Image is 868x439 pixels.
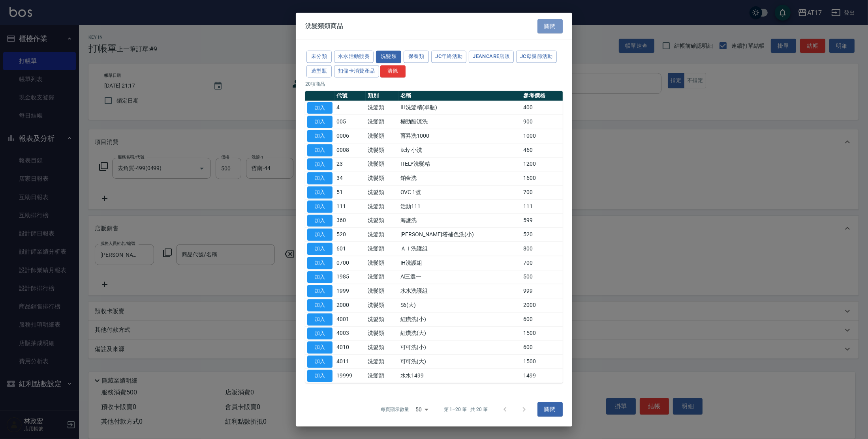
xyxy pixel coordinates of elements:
button: 洗髮類 [376,50,401,63]
td: 1985 [334,270,366,284]
button: JeanCare店販 [469,50,514,63]
button: 加入 [307,158,333,170]
td: 洗髮類 [366,171,398,185]
button: 加入 [307,342,333,354]
td: 2000 [334,298,366,312]
button: 加入 [307,102,333,114]
button: 加入 [307,243,333,255]
button: 關閉 [537,19,563,34]
td: 999 [521,284,563,298]
button: 加入 [307,200,333,213]
td: 活動111 [398,200,522,214]
td: 1999 [334,284,366,298]
td: 洗髮類 [366,228,398,242]
th: 參考價格 [521,91,563,101]
p: 20 項商品 [305,80,563,88]
td: 可可洗(小) [398,340,522,355]
td: 700 [521,185,563,200]
td: 005 [334,115,366,129]
td: 0700 [334,256,366,270]
td: 360 [334,213,366,228]
th: 類別 [366,91,398,101]
td: 1200 [521,157,563,171]
td: 洗髮類 [366,185,398,200]
td: 可可洗(大) [398,355,522,369]
td: [PERSON_NAME]塔補色洗(小) [398,228,522,242]
td: 1499 [521,369,563,383]
p: 每頁顯示數量 [381,406,409,413]
td: 洗髮類 [366,200,398,214]
td: 601 [334,242,366,256]
td: 洗髮類 [366,369,398,383]
td: 紅鑽洗(小) [398,312,522,327]
button: 加入 [307,116,333,128]
th: 名稱 [398,91,522,101]
td: 34 [334,171,366,185]
td: 洗髮類 [366,143,398,157]
td: 水水1499 [398,369,522,383]
td: 500 [521,270,563,284]
td: 1000 [521,129,563,143]
td: 鉑金洗 [398,171,522,185]
td: 洗髮類 [366,115,398,129]
td: 4011 [334,355,366,369]
button: 造型瓶 [306,65,332,77]
td: 洗髮類 [366,270,398,284]
td: 520 [334,228,366,242]
td: 400 [521,101,563,115]
span: 洗髮類類商品 [305,22,343,30]
button: 加入 [307,370,333,382]
td: 51 [334,185,366,200]
td: 洗髮類 [366,312,398,327]
td: 4001 [334,312,366,327]
button: 加入 [307,186,333,198]
td: 0008 [334,143,366,157]
td: IH洗護組 [398,256,522,270]
td: 洗髮類 [366,101,398,115]
button: 水水活動競賽 [334,50,374,63]
button: 關閉 [537,402,563,417]
button: 保養類 [404,50,429,63]
td: 4010 [334,340,366,355]
td: itely 小洗 [398,143,522,157]
td: 洗髮類 [366,129,398,143]
button: 加入 [307,327,333,340]
button: 加入 [307,299,333,311]
td: 700 [521,256,563,270]
td: 0006 [334,129,366,143]
th: 代號 [334,91,366,101]
td: 1500 [521,326,563,340]
td: 520 [521,228,563,242]
button: 加入 [307,285,333,297]
td: 洗髮類 [366,284,398,298]
td: 111 [334,200,366,214]
td: 洗髮類 [366,355,398,369]
td: 洗髮類 [366,298,398,312]
td: 111 [521,200,563,214]
button: JC年終活動 [431,50,466,63]
button: JC母親節活動 [516,50,557,63]
td: 4 [334,101,366,115]
button: 加入 [307,172,333,185]
td: 23 [334,157,366,171]
button: 加入 [307,355,333,368]
td: 599 [521,213,563,228]
td: 洗髮類 [366,213,398,228]
p: 第 1–20 筆 共 20 筆 [444,406,488,413]
td: 1600 [521,171,563,185]
button: 加入 [307,215,333,227]
button: 加入 [307,130,333,142]
td: S6(大) [398,298,522,312]
td: 洗髮類 [366,326,398,340]
td: 水水洗護組 [398,284,522,298]
button: 清除 [380,65,406,77]
td: 洗髮類 [366,340,398,355]
button: 加入 [307,271,333,283]
td: 2000 [521,298,563,312]
td: 極勁酷涼洗 [398,115,522,129]
td: 洗髮類 [366,256,398,270]
td: 洗髮類 [366,157,398,171]
td: OVC 1號 [398,185,522,200]
td: Ai三選一 [398,270,522,284]
button: 加入 [307,313,333,325]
